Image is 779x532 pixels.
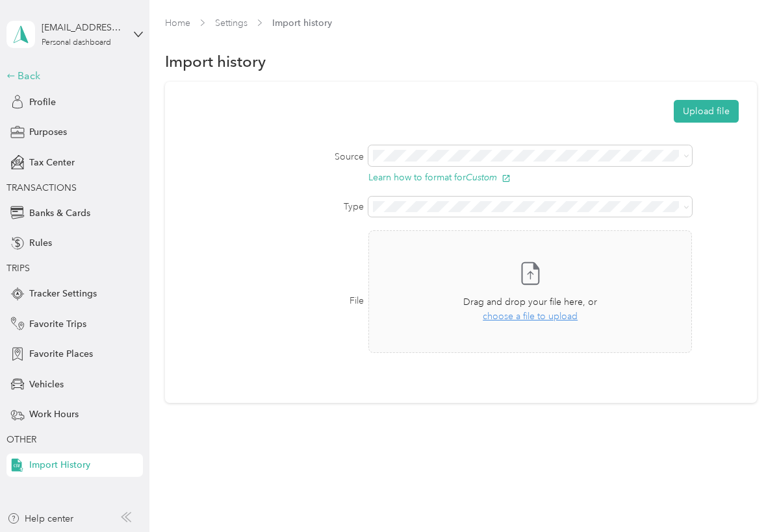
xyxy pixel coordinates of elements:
span: Drag and drop your file here, or [463,296,597,308]
span: Tax Center [29,156,75,169]
i: Custom [466,172,497,182]
span: Profile [29,95,56,109]
h1: Import history [165,54,266,68]
span: Import history [272,16,332,30]
iframe: Everlance-gr Chat Button Frame [706,459,779,532]
button: Learn how to format forCustom [368,173,511,183]
span: Vehicles [29,378,64,391]
div: Back [6,68,136,84]
div: [EMAIL_ADDRESS][PERSON_NAME][DOMAIN_NAME] [42,21,123,34]
span: Favorite Trips [29,317,86,331]
a: Settings [215,18,248,29]
label: File [183,294,364,308]
button: Upload file [674,100,739,123]
span: OTHER [6,434,36,445]
span: TRIPS [6,263,30,274]
span: Tracker Settings [29,287,97,300]
span: Import History [29,458,90,472]
span: TRANSACTIONS [6,182,77,193]
label: Type [183,200,364,213]
span: Work Hours [29,407,79,421]
span: Rules [29,236,52,250]
span: Banks & Cards [29,206,90,220]
span: Favorite Places [29,347,93,361]
span: Purposes [29,125,67,139]
a: Home [165,18,190,29]
span: choose a file to upload [483,311,578,322]
span: Drag and drop your file here, orchoose a file to upload [369,231,691,352]
button: Help center [7,512,73,526]
label: Source [183,150,364,163]
div: Personal dashboard [42,39,111,47]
